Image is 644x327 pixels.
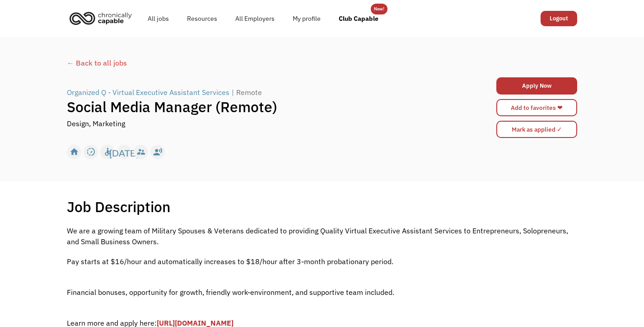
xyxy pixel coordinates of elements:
[67,8,135,28] img: Chronically Capable logo
[541,11,577,26] a: Logout
[67,57,577,68] a: ← Back to all jobs
[153,145,163,159] div: record_voice_over
[67,98,450,116] h1: Social Media Manager (Remote)
[109,145,139,159] div: [DATE]
[496,121,577,138] input: Mark as applied ✓
[330,4,387,33] a: Club Capable
[226,4,284,33] a: All Employers
[236,87,262,98] div: Remote
[67,8,139,28] a: home
[496,99,577,116] a: Add to favorites ❤
[67,198,171,216] h1: Job Description
[178,4,226,33] a: Resources
[86,145,96,159] div: slow_motion_video
[284,4,330,33] a: My profile
[67,87,229,98] div: Organized Q - Virtual Executive Assistant Services
[67,225,577,247] p: We are a growing team of Military Spouses & Veterans dedicated to providing Quality Virtual Execu...
[67,118,125,129] div: Design, Marketing
[67,256,577,267] p: Pay starts at $16/hour and automatically increases to $18/hour after 3-month probationary period.
[103,145,112,159] div: accessible
[232,87,234,98] div: |
[70,145,79,159] div: home
[496,77,577,95] a: Apply Now
[496,118,577,140] form: Mark as applied form
[67,87,264,98] a: Organized Q - Virtual Executive Assistant Services|Remote
[67,276,577,298] p: ‍ Financial bonuses, opportunity for growth, friendly work-environment, and supportive team inclu...
[136,145,146,159] div: supervisor_account
[374,4,384,14] div: New!
[139,4,178,33] a: All jobs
